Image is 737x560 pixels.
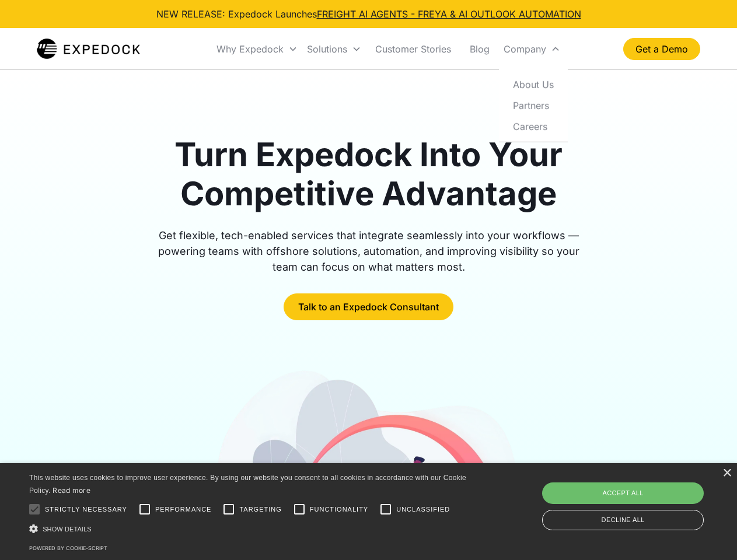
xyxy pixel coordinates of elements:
[37,37,140,61] a: home
[307,43,347,55] div: Solutions
[29,545,107,551] a: Powered by cookie-script
[310,505,368,514] span: Functionality
[499,29,565,69] div: Company
[543,434,737,560] iframe: Chat Widget
[29,474,466,495] span: This website uses cookies to improve user experience. By using our website you consent to all coo...
[504,94,563,116] a: Partners
[45,505,127,514] span: Strictly necessary
[504,43,546,55] div: Company
[239,505,281,514] span: Targeting
[43,526,92,533] span: Show details
[504,73,563,94] a: About Us
[216,43,284,55] div: Why Expedock
[366,29,460,69] a: Customer Stories
[37,37,140,61] img: Expedock Logo
[317,8,581,20] a: FREIGHT AI AGENTS - FREYA & AI OUTLOOK AUTOMATION
[29,523,470,535] div: Show details
[156,7,581,21] div: NEW RELEASE: Expedock Launches
[302,29,366,69] div: Solutions
[53,486,90,495] a: Read more
[499,69,568,142] nav: Company
[460,29,499,69] a: Blog
[504,116,563,136] a: Careers
[155,505,212,514] span: Performance
[623,38,700,60] a: Get a Demo
[396,505,450,514] span: Unclassified
[212,29,302,69] div: Why Expedock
